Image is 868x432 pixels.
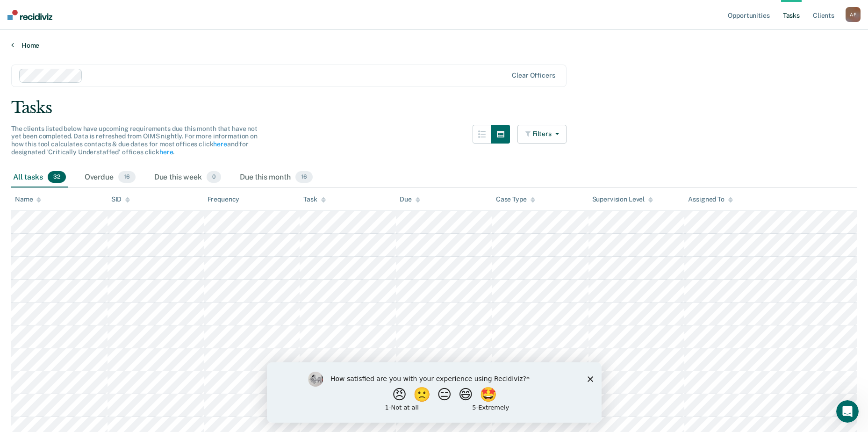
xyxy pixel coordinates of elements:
div: Due this week0 [152,167,223,188]
div: Task [303,195,325,203]
div: Due [400,195,420,203]
span: 32 [48,171,66,183]
div: Overdue16 [83,167,137,188]
iframe: Intercom live chat [836,400,859,423]
a: here [213,140,227,148]
div: Case Type [496,195,535,203]
a: Home [11,41,857,50]
img: Recidiviz [7,10,52,20]
span: 16 [295,171,313,183]
div: All tasks32 [11,167,68,188]
span: 16 [118,171,136,183]
button: AF [846,7,861,22]
div: Due this month16 [238,167,315,188]
div: A F [846,7,861,22]
div: Frequency [208,195,240,203]
div: SID [111,195,130,203]
div: Assigned To [688,195,732,203]
span: The clients listed below have upcoming requirements due this month that have not yet been complet... [11,125,258,156]
a: here [159,148,173,156]
div: Supervision Level [592,195,653,203]
div: Tasks [11,98,857,117]
span: 0 [207,171,221,183]
div: Name [15,195,41,203]
button: Filters [517,125,567,144]
iframe: Survey by Kim from Recidiviz [267,362,602,423]
div: Clear officers [512,72,555,79]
